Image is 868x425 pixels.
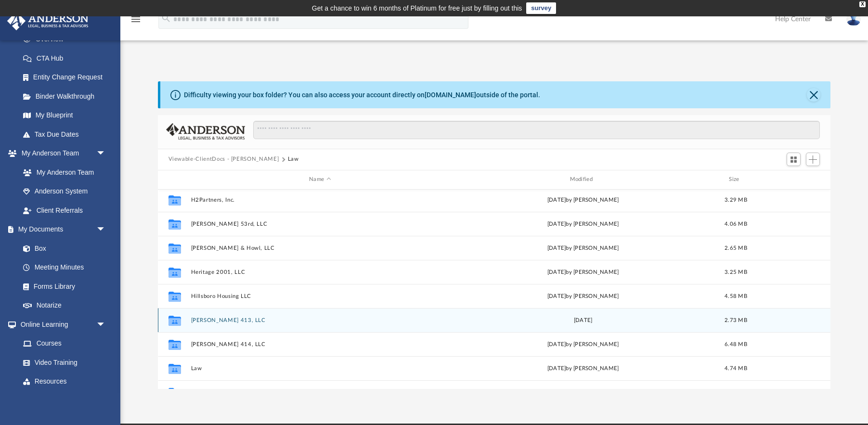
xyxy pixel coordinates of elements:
a: Resources [13,372,116,391]
a: Entity Change Request [13,68,120,87]
a: Online Learningarrow_drop_down [7,315,116,334]
a: survey [526,2,556,14]
a: Notarize [13,296,116,315]
button: [PERSON_NAME] 413, LLC [191,317,449,323]
span: arrow_drop_down [96,220,116,240]
a: Binder Walkthrough [13,87,120,106]
div: close [859,1,866,7]
button: Add [806,153,820,166]
div: [DATE] by [PERSON_NAME] [453,195,712,204]
span: 2.65 MB [725,245,747,250]
div: [DATE] by [PERSON_NAME] [453,388,712,397]
span: arrow_drop_down [96,391,116,411]
span: 4.06 MB [725,221,747,226]
input: Search files and folders [253,121,820,139]
button: Law [288,155,299,164]
div: [DATE] by [PERSON_NAME] [453,340,712,348]
button: [PERSON_NAME] 53rd, LLC [191,221,449,227]
i: search [161,13,171,24]
div: Difficulty viewing your box folder? You can also access your account directly on outside of the p... [184,90,540,100]
a: CTA Hub [13,49,120,68]
button: Close [807,88,820,102]
img: User Pic [846,12,861,26]
button: Heritage 2001, LLC [191,269,449,275]
a: Meeting Minutes [13,258,116,277]
button: H2Partners, Inc. [191,197,449,203]
a: My Anderson Team [13,163,111,182]
a: Tax Due Dates [13,125,120,144]
span: 3.29 MB [725,197,747,202]
div: id [162,175,186,184]
div: Size [716,175,755,184]
span: arrow_drop_down [96,315,116,335]
button: Hillsboro Housing LLC [191,293,449,299]
img: Anderson Advisors Platinum Portal [4,12,91,30]
div: [DATE] by [PERSON_NAME] [453,244,712,252]
div: [DATE] [453,316,712,324]
div: [DATE] by [PERSON_NAME] [453,364,712,373]
a: menu [130,18,142,25]
span: 2.73 MB [725,317,747,322]
span: 3.25 MB [725,269,747,274]
a: My Documentsarrow_drop_down [7,220,116,239]
a: Anderson System [13,182,116,201]
a: Courses [13,334,116,353]
div: Name [190,175,449,184]
a: My Blueprint [13,106,116,125]
div: Modified [453,175,713,184]
div: [DATE] by [PERSON_NAME] [453,219,712,228]
a: Billingarrow_drop_down [7,391,120,410]
span: 4.74 MB [725,365,747,371]
span: arrow_drop_down [96,144,116,164]
div: id [759,175,827,184]
button: Viewable-ClientDocs - [PERSON_NAME] [168,155,279,164]
button: Switch to Grid View [787,153,801,166]
button: Law [191,365,449,372]
div: [DATE] by [PERSON_NAME] [453,292,712,300]
a: Video Training [13,353,111,372]
a: [DOMAIN_NAME] [425,91,476,99]
a: My Anderson Teamarrow_drop_down [7,144,116,163]
i: menu [130,13,142,25]
button: [PERSON_NAME] & Howl, LLC [191,245,449,251]
div: [DATE] by [PERSON_NAME] [453,268,712,276]
div: grid [158,190,831,389]
span: 6.48 MB [725,341,747,347]
button: [PERSON_NAME] 414, LLC [191,341,449,348]
a: Box [13,239,111,258]
a: Client Referrals [13,201,116,220]
span: 4.58 MB [725,293,747,298]
div: Get a chance to win 6 months of Platinum for free just by filling out this [312,2,522,14]
a: Forms Library [13,277,111,296]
